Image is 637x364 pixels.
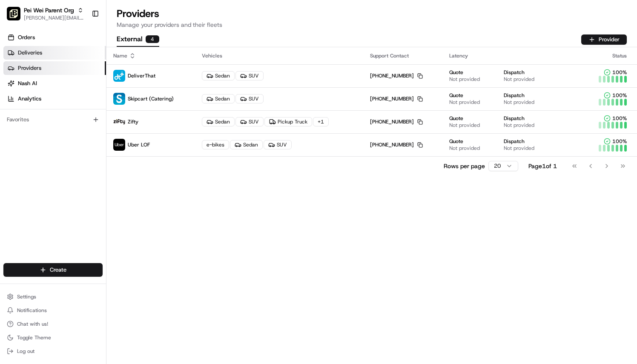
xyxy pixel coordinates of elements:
span: Quote [449,115,463,122]
a: Powered byPylon [60,143,103,150]
div: SUV [235,94,264,103]
span: Orders [18,34,35,41]
a: Providers [3,61,106,75]
span: Not provided [449,122,480,129]
span: Dispatch [504,138,525,145]
a: Deliveries [3,46,106,60]
span: API Documentation [80,123,137,132]
span: Not provided [449,99,480,106]
span: Analytics [18,95,41,103]
a: 💻API Documentation [69,120,140,135]
div: SUV [235,117,264,126]
span: Notifications [17,307,47,314]
a: Nash AI [3,77,106,90]
span: Log out [17,348,34,355]
span: Uber LOF [128,141,150,148]
button: [PERSON_NAME][EMAIL_ADDRESS][PERSON_NAME][DOMAIN_NAME] [24,14,85,21]
div: Page 1 of 1 [528,162,557,170]
p: Welcome 👋 [9,34,155,47]
div: Status [588,52,630,59]
div: 4 [146,35,159,43]
button: Create [3,263,103,277]
button: Pei Wei Parent Org [24,6,74,14]
p: Rows per page [444,162,485,170]
img: 1736555255976-a54dd68f-1ca7-489b-9aae-adbdc363a1c4 [9,81,24,96]
span: Quote [449,92,463,99]
span: Dispatch [504,115,525,122]
div: Sedan [202,94,235,103]
span: 100 % [612,69,627,76]
span: Nash AI [18,80,37,87]
p: Manage your providers and their fleets [117,20,627,29]
img: Nash [9,8,26,25]
span: Create [50,266,66,274]
h1: Providers [117,7,627,20]
span: Quote [449,69,463,76]
div: Vehicles [202,52,356,59]
span: DeliverThat [128,72,155,79]
div: [PHONE_NUMBER] [370,118,423,125]
span: Knowledge Base [17,123,65,132]
div: + 1 [313,117,329,126]
div: Support Contact [370,52,436,59]
span: Zifty [128,118,138,125]
span: Not provided [504,99,534,106]
span: Settings [17,293,36,300]
div: SUV [264,140,292,149]
span: Chat with us! [17,321,48,327]
img: uber-new-logo.jpeg [113,139,125,151]
a: 📗Knowledge Base [5,120,69,135]
div: Start new chat [29,81,140,89]
button: External [117,32,159,47]
span: 100 % [612,115,627,122]
img: zifty-logo-trans-sq.png [113,116,125,128]
div: Sedan [202,71,235,80]
button: Pei Wei Parent OrgPei Wei Parent Org[PERSON_NAME][EMAIL_ADDRESS][PERSON_NAME][DOMAIN_NAME] [3,3,88,24]
div: e-bikes [202,140,229,149]
button: Settings [3,291,103,303]
button: Toggle Theme [3,332,103,344]
button: Chat with us! [3,318,103,330]
input: Clear [22,54,141,63]
div: We're available if you need us! [29,89,108,96]
a: Orders [3,31,106,44]
span: Dispatch [504,69,525,76]
button: Notifications [3,304,103,316]
img: Pei Wei Parent Org [7,7,20,20]
span: 100 % [612,138,627,145]
span: Not provided [449,76,480,83]
div: [PHONE_NUMBER] [370,95,423,102]
button: Provider [581,34,627,45]
div: Pickup Truck [264,117,312,126]
span: Dispatch [504,92,525,99]
div: [PHONE_NUMBER] [370,141,423,148]
span: Toggle Theme [17,334,51,341]
img: profile_deliverthat_partner.png [113,70,125,82]
div: Latency [449,52,574,59]
span: Providers [18,64,41,72]
div: Sedan [202,117,235,126]
div: 📗 [9,124,15,131]
div: Favorites [3,113,103,126]
span: Deliveries [18,49,42,57]
button: Log out [3,345,103,357]
div: SUV [235,71,264,80]
button: Start new chat [145,83,155,94]
span: Not provided [504,76,534,83]
div: Sedan [230,140,263,149]
div: [PHONE_NUMBER] [370,72,423,79]
span: 100 % [612,92,627,99]
span: Pylon [85,144,103,150]
span: Not provided [504,145,534,152]
span: Quote [449,138,463,145]
span: Not provided [449,145,480,152]
div: 💻 [72,124,79,131]
span: Not provided [504,122,534,129]
img: profile_skipcart_partner.png [113,93,125,105]
span: Skipcart (Catering) [128,95,174,102]
div: Name [113,52,188,59]
a: Analytics [3,92,106,106]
